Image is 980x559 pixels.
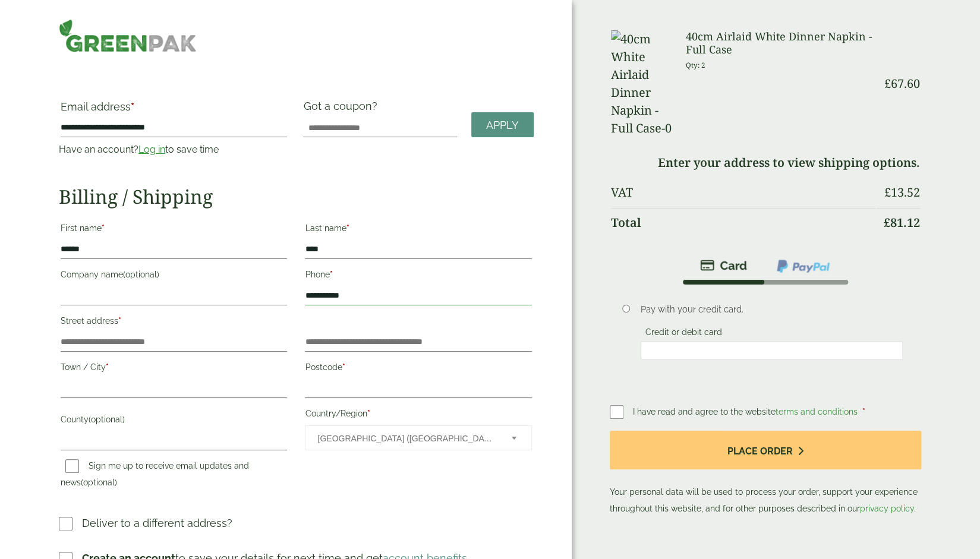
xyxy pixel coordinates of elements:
span: £ [884,214,890,230]
span: United Kingdom (UK) [317,426,495,451]
label: Country/Region [305,405,531,425]
p: Have an account? to save time [59,143,289,157]
h2: Billing / Shipping [59,185,534,208]
abbr: required [106,362,109,372]
p: Pay with your credit card. [641,303,903,316]
span: I have read and agree to the website [633,407,860,416]
span: Apply [486,119,519,132]
abbr: required [346,223,349,233]
img: GreenPak Supplies [59,19,197,52]
abbr: required [367,409,370,418]
abbr: required [862,407,865,416]
span: (optional) [123,270,159,279]
label: Credit or debit card [641,327,727,340]
span: £ [884,75,891,91]
th: VAT [611,178,875,207]
p: Deliver to a different address? [82,515,232,531]
label: First name [61,220,287,240]
bdi: 67.60 [884,75,920,91]
td: Enter your address to view shipping options. [611,149,920,177]
input: Sign me up to receive email updates and news(optional) [65,459,79,473]
label: Last name [305,220,531,240]
label: County [61,411,287,431]
button: Place order [610,431,921,469]
abbr: required [118,316,121,326]
p: Your personal data will be used to process your order, support your experience throughout this we... [610,431,921,517]
img: stripe.png [700,258,747,273]
a: Apply [471,112,534,138]
abbr: required [102,223,105,233]
bdi: 81.12 [884,214,920,230]
label: Postcode [305,359,531,379]
a: terms and conditions [776,407,858,416]
label: Email address [61,102,287,118]
small: Qty: 2 [686,61,705,70]
abbr: required [329,270,332,279]
span: (optional) [81,478,117,487]
abbr: required [131,100,134,113]
label: Company name [61,266,287,286]
img: ppcp-gateway.png [776,258,831,274]
span: Country/Region [305,425,531,450]
label: Got a coupon? [303,100,382,118]
label: Phone [305,266,531,286]
span: (optional) [89,415,125,424]
label: Street address [61,312,287,333]
iframe: Secure card payment input frame [644,345,900,356]
label: Sign me up to receive email updates and news [61,461,249,491]
bdi: 13.52 [884,184,920,200]
label: Town / City [61,359,287,379]
img: 40cm White Airlaid Dinner Napkin -Full Case-0 [611,30,672,137]
span: £ [884,184,891,200]
a: Log in [138,144,165,155]
th: Total [611,208,875,237]
abbr: required [342,362,345,372]
h3: 40cm Airlaid White Dinner Napkin - Full Case [686,30,875,56]
a: privacy policy [860,504,914,513]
